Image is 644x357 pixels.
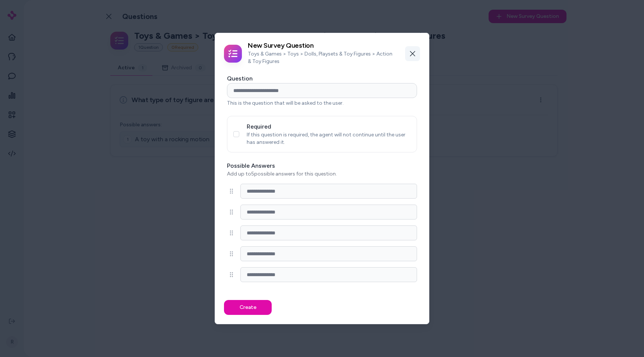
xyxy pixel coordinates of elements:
[224,300,272,315] button: Create
[227,161,417,170] label: Possible Answers
[227,99,417,107] p: This is the question that will be asked to the user.
[227,75,253,82] label: Question
[247,123,271,130] label: Required
[248,42,396,49] h2: New Survey Question
[248,50,396,65] p: Toys & Games > Toys > Dolls, Playsets & Toy Figures > Action & Toy Figures
[247,131,411,146] p: If this question is required, the agent will not continue until the user has answered it.
[227,170,417,178] p: Add up to 5 possible answers for this question.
